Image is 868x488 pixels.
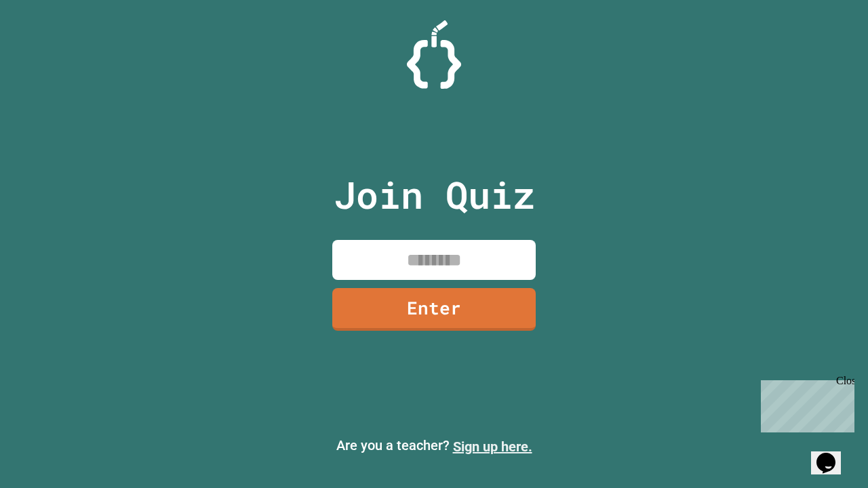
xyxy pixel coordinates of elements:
a: Enter [332,288,536,331]
iframe: chat widget [811,434,854,474]
p: Are you a teacher? [11,435,857,457]
img: Logo.svg [407,20,461,89]
p: Join Quiz [334,167,535,223]
div: Chat with us now!Close [5,5,94,86]
a: Sign up here. [453,439,532,455]
iframe: chat widget [755,375,854,432]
